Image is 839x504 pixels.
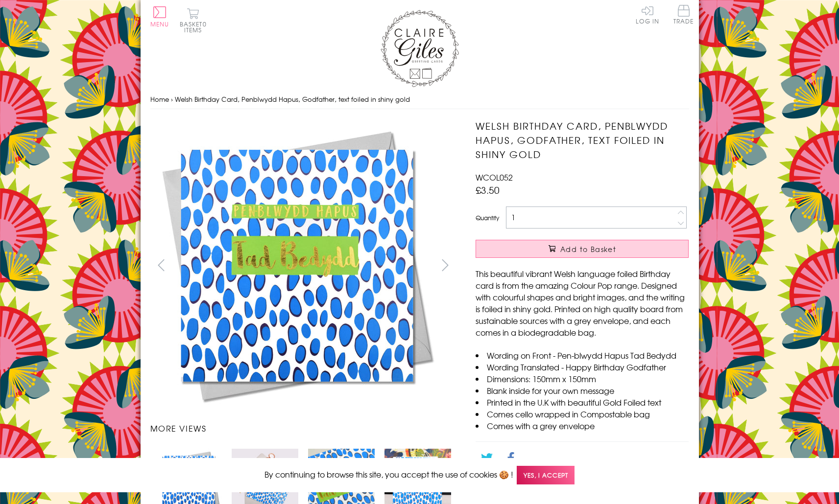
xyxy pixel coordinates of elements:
[150,119,444,412] img: Welsh Birthday Card, Penblwydd Hapus, Godfather, text foiled in shiny gold
[150,254,172,276] button: prev
[150,422,456,434] h3: More views
[150,20,169,28] span: Menu
[476,268,689,338] p: This beautiful vibrant Welsh language foiled Birthday card is from the amazing Colour Pop range. ...
[150,90,689,110] nav: breadcrumbs
[476,349,689,361] li: Wording on Front - Pen-blwydd Hapus Tad Bedydd
[434,254,456,276] button: next
[381,10,459,87] img: Claire Giles Greetings Cards
[476,240,689,258] button: Add to Basket
[456,119,750,412] img: Welsh Birthday Card, Penblwydd Hapus, Godfather, text foiled in shiny gold
[476,373,689,385] li: Dimensions: 150mm x 150mm
[171,94,173,104] span: ›
[476,361,689,373] li: Wording Translated - Happy Birthday Godfather
[476,171,513,183] span: WCOL052
[184,20,207,34] span: 0 items
[476,385,689,396] li: Blank inside for your own message
[150,6,169,27] button: Menu
[673,5,694,24] span: Trade
[476,119,689,161] h1: Welsh Birthday Card, Penblwydd Hapus, Godfather, text foiled in shiny gold
[476,396,689,408] li: Printed in the U.K with beautiful Gold Foiled text
[560,244,616,254] span: Add to Basket
[476,183,500,197] span: £3.50
[476,420,689,432] li: Comes with a grey envelope
[175,94,410,104] span: Welsh Birthday Card, Penblwydd Hapus, Godfather, text foiled in shiny gold
[673,5,694,26] a: Trade
[180,8,207,33] button: Basket0 items
[517,466,575,485] span: Yes, I accept
[636,5,659,24] a: Log In
[150,94,169,104] a: Home
[476,408,689,420] li: Comes cello wrapped in Compostable bag
[476,213,499,222] label: Quantity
